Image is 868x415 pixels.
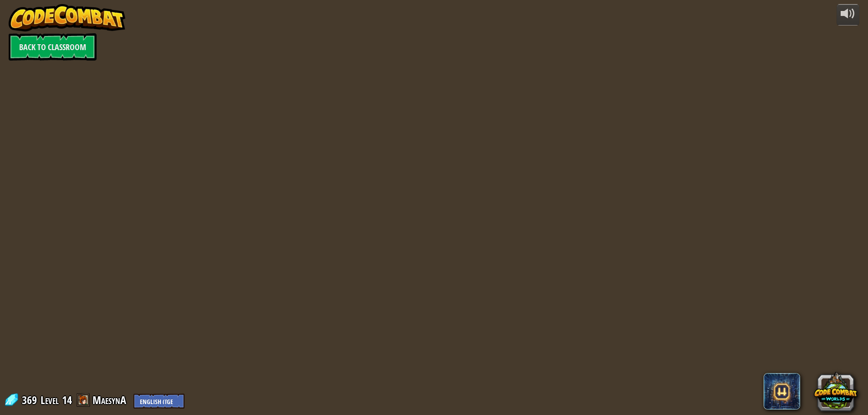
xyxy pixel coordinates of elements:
button: Adjust volume [837,4,859,26]
span: CodeCombat AI HackStack [764,373,800,410]
a: MaesynA [92,393,129,407]
span: Level [41,393,59,408]
button: CodeCombat Worlds on Roblox [814,369,858,413]
a: Back to Classroom [9,33,97,61]
span: 14 [62,393,72,407]
span: 369 [22,393,40,407]
img: CodeCombat - Learn how to code by playing a game [9,4,125,31]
